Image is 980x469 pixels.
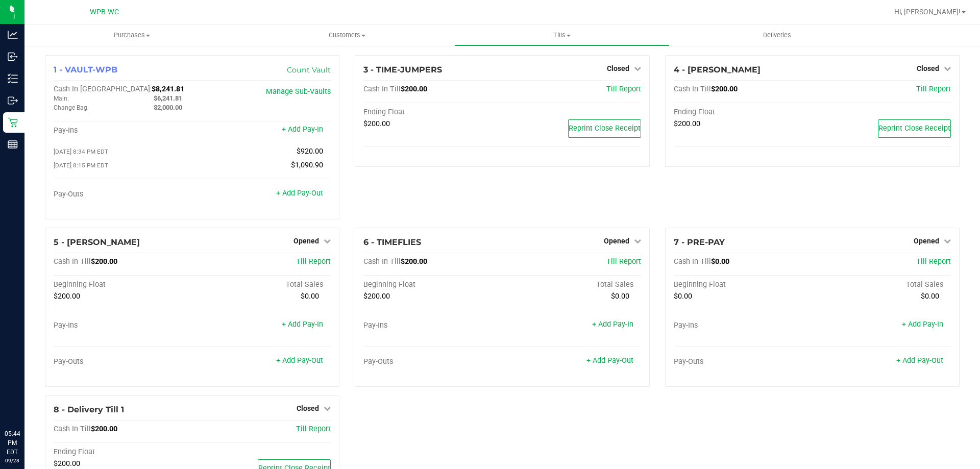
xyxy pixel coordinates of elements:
div: Ending Float [363,108,502,117]
div: Pay-Outs [54,357,192,366]
span: 1 - VAULT-WPB [54,65,117,75]
span: Opened [914,237,939,245]
div: Pay-Outs [674,357,813,366]
iframe: Resource center [10,387,41,418]
a: + Add Pay-In [592,320,633,329]
a: + Add Pay-In [902,320,943,329]
span: $0.00 [674,292,692,301]
a: + Add Pay-In [282,125,323,134]
span: $200.00 [401,85,427,93]
span: $200.00 [54,459,80,468]
a: + Add Pay-In [282,320,323,329]
span: 7 - PRE-PAY [674,237,725,247]
p: 05:44 PM EDT [5,429,20,457]
div: Ending Float [674,108,813,117]
div: Total Sales [192,280,331,289]
span: Reprint Close Receipt [878,124,950,133]
a: Till Report [916,85,951,93]
a: Customers [239,24,454,46]
span: $2,000.00 [154,104,182,111]
span: Hi, [PERSON_NAME]! [894,8,961,16]
span: 8 - Delivery Till 1 [54,405,124,414]
span: $200.00 [54,292,80,301]
span: Cash In Till [54,425,91,433]
inline-svg: Inventory [8,73,18,84]
span: Purchases [24,31,239,40]
a: Deliveries [670,24,885,46]
span: $0.00 [301,292,319,301]
a: + Add Pay-Out [276,189,323,198]
div: Ending Float [54,448,192,457]
p: 09/28 [5,457,20,464]
span: $200.00 [91,257,117,266]
span: Cash In Till [674,257,711,266]
inline-svg: Reports [8,139,18,150]
span: Closed [607,64,629,72]
span: $200.00 [363,119,390,128]
div: Beginning Float [54,280,192,289]
span: Opened [604,237,629,245]
span: 6 - TIMEFLIES [363,237,421,247]
span: WPB WC [90,8,119,16]
div: Pay-Ins [54,126,192,135]
span: Opened [293,237,319,245]
span: $200.00 [91,425,117,433]
span: Cash In [GEOGRAPHIC_DATA]: [54,85,152,93]
span: Change Bag: [54,104,89,111]
span: Closed [297,404,319,412]
span: $200.00 [363,292,390,301]
span: Cash In Till [674,85,711,93]
button: Reprint Close Receipt [878,119,951,138]
span: Reprint Close Receipt [569,124,641,133]
span: Tills [455,31,669,40]
div: Pay-Ins [363,321,502,330]
a: + Add Pay-Out [896,356,943,365]
span: [DATE] 8:15 PM EDT [54,162,108,169]
span: Cash In Till [363,257,401,266]
span: 3 - TIME-JUMPERS [363,65,442,75]
span: Main: [54,95,69,102]
inline-svg: Inbound [8,52,18,62]
span: 5 - [PERSON_NAME] [54,237,140,247]
span: $0.00 [611,292,629,301]
div: Beginning Float [363,280,502,289]
a: Till Report [606,85,641,93]
span: $200.00 [401,257,427,266]
div: Pay-Ins [674,321,813,330]
inline-svg: Outbound [8,95,18,106]
span: $6,241.81 [154,94,182,102]
a: Till Report [296,257,331,266]
a: Purchases [24,24,239,46]
span: $200.00 [711,85,738,93]
a: + Add Pay-Out [276,356,323,365]
span: $920.00 [297,147,323,156]
a: Till Report [296,425,331,433]
span: $8,241.81 [152,85,184,93]
div: Pay-Outs [363,357,502,366]
inline-svg: Analytics [8,30,18,40]
span: Customers [240,31,454,40]
span: 4 - [PERSON_NAME] [674,65,761,75]
span: Cash In Till [363,85,401,93]
span: $0.00 [921,292,939,301]
span: Closed [917,64,939,72]
a: Till Report [916,257,951,266]
span: Deliveries [749,31,805,40]
span: $0.00 [711,257,729,266]
div: Pay-Ins [54,321,192,330]
button: Reprint Close Receipt [568,119,641,138]
inline-svg: Retail [8,117,18,128]
div: Beginning Float [674,280,813,289]
span: [DATE] 8:34 PM EDT [54,148,108,155]
a: Till Report [606,257,641,266]
a: Tills [454,24,669,46]
span: Cash In Till [54,257,91,266]
span: $200.00 [674,119,700,128]
div: Total Sales [502,280,641,289]
span: $1,090.90 [291,161,323,169]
